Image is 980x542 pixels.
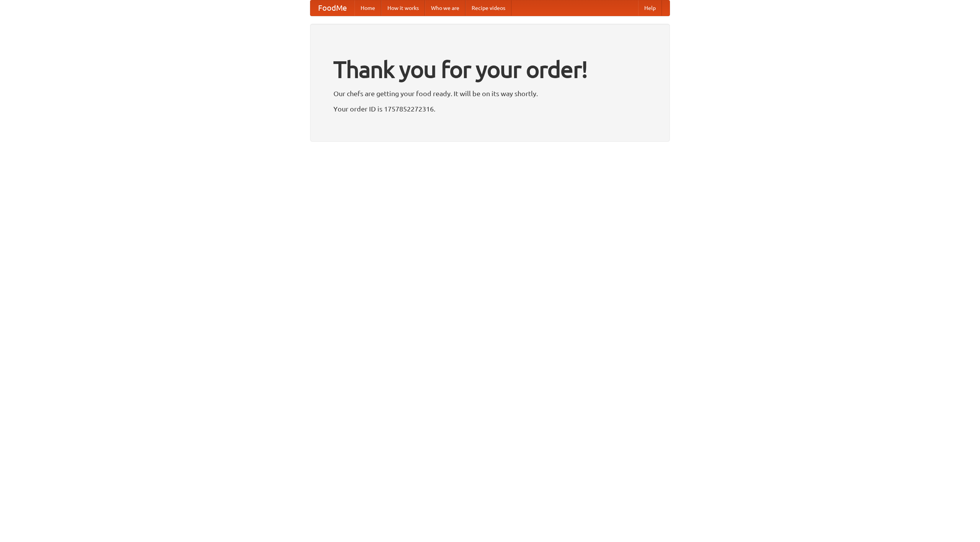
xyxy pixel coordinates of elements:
p: Your order ID is 1757852272316. [333,103,647,115]
p: Our chefs are getting your food ready. It will be on its way shortly. [333,88,647,99]
a: Home [354,0,381,16]
a: How it works [381,0,425,16]
a: Who we are [425,0,465,16]
a: Help [638,0,662,16]
h1: Thank you for your order! [333,51,647,88]
a: FoodMe [310,0,354,16]
a: Recipe videos [465,0,511,16]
